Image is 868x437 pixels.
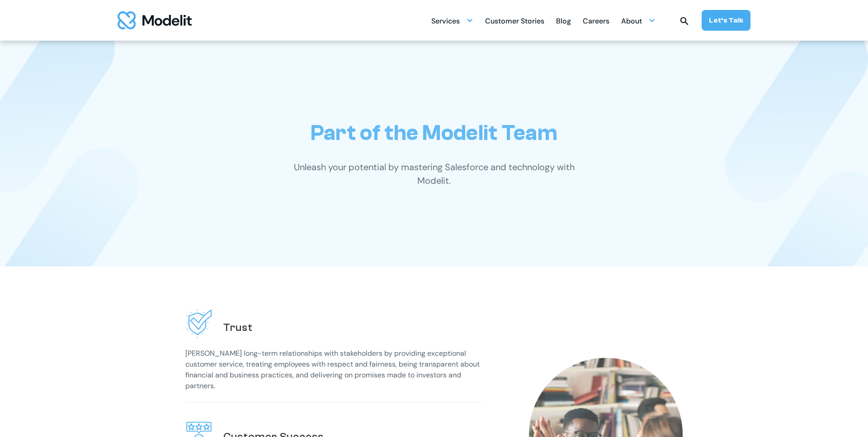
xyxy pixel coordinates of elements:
a: Blog [556,12,571,29]
div: About [621,13,642,31]
a: Careers [583,12,609,29]
a: Customer Stories [485,12,544,29]
a: Let’s Talk [702,10,750,31]
a: home [118,11,192,29]
h1: Part of the Modelit Team [311,120,557,146]
h2: Trust [223,321,253,335]
div: Services [431,12,473,29]
div: About [621,12,656,29]
p: Unleash your potential by mastering Salesforce and technology with Modelit. [278,160,590,187]
div: Careers [583,13,609,31]
img: modelit logo [118,11,192,29]
div: Customer Stories [485,13,544,31]
div: Blog [556,13,571,31]
div: Let’s Talk [709,15,743,25]
div: Services [431,13,460,31]
p: [PERSON_NAME] long-term relationships with stakeholders by providing exceptional customer service... [185,348,484,391]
